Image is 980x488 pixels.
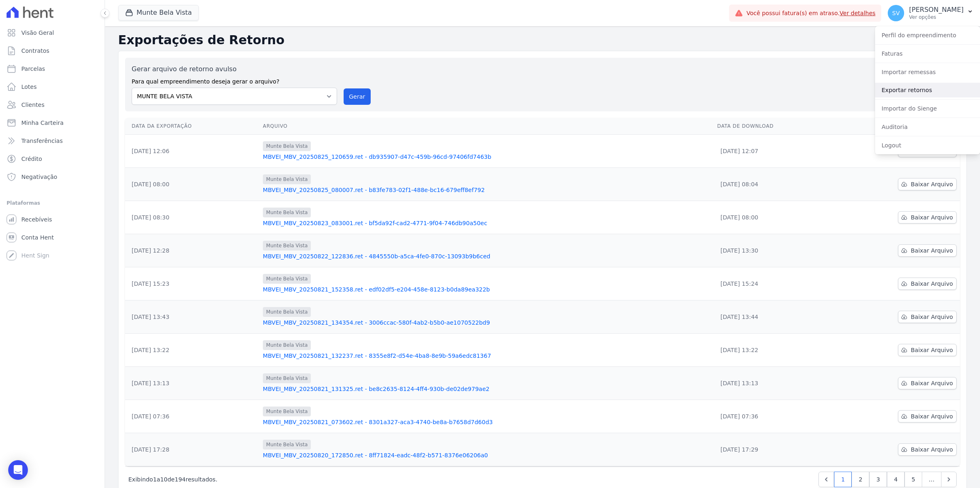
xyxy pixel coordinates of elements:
[160,476,168,483] span: 10
[21,83,37,91] span: Lotes
[714,367,835,400] td: [DATE] 13:13
[834,472,852,487] a: 1
[898,344,957,356] a: Baixar Arquivo
[714,334,835,367] td: [DATE] 13:22
[132,64,337,74] label: Gerar arquivo de retorno avulso
[125,334,260,367] td: [DATE] 13:22
[132,74,337,86] label: Para qual empreendimento deseja gerar o arquivo?
[21,101,44,109] span: Clientes
[875,28,980,43] a: Perfil do empreendimento
[875,120,980,134] a: Auditoria
[892,10,900,16] span: SV
[21,47,49,55] span: Contratos
[125,267,260,300] td: [DATE] 15:23
[7,198,98,208] div: Plataformas
[881,2,980,25] button: SV [PERSON_NAME] Ver opções
[840,10,876,16] a: Ver detalhes
[125,135,260,168] td: [DATE] 12:06
[714,118,835,135] th: Data de Download
[875,83,980,97] a: Exportar retornos
[175,476,186,483] span: 194
[911,246,953,255] span: Baixar Arquivo
[3,229,101,246] a: Conta Hent
[125,367,260,400] td: [DATE] 13:13
[714,400,835,433] td: [DATE] 07:36
[125,400,260,433] td: [DATE] 07:36
[898,244,957,257] a: Baixar Arquivo
[153,476,157,483] span: 1
[3,25,101,41] a: Visão Geral
[125,201,260,234] td: [DATE] 08:30
[3,169,101,185] a: Negativação
[898,377,957,389] a: Baixar Arquivo
[260,118,714,135] th: Arquivo
[128,475,217,483] p: Exibindo a de resultados.
[263,241,311,251] span: Munte Bela Vista
[3,151,101,167] a: Crédito
[125,118,260,135] th: Data da Exportação
[263,352,711,360] a: MBVEI_MBV_20250821_132237.ret - 8355e8f2-d54e-4ba8-8e9b-59a6edc81367
[344,88,371,105] button: Gerar
[887,472,905,487] a: 4
[125,433,260,466] td: [DATE] 17:28
[125,168,260,201] td: [DATE] 08:00
[263,385,711,393] a: MBVEI_MBV_20250821_131325.ret - be8c2635-8124-4ff4-930b-de02de979ae2
[746,9,875,18] span: Você possui fatura(s) em atraso.
[263,285,711,294] a: MBVEI_MBV_20250821_152358.ret - edf02df5-e204-458e-8123-b0da89ea322b
[263,274,311,284] span: Munte Bela Vista
[263,373,311,383] span: Munte Bela Vista
[263,340,311,350] span: Munte Bela Vista
[263,141,311,151] span: Munte Bela Vista
[263,208,311,217] span: Munte Bela Vista
[818,472,834,487] a: Previous
[118,5,199,20] button: Munte Bela Vista
[3,115,101,131] a: Minha Carteira
[21,215,52,224] span: Recebíveis
[911,346,953,354] span: Baixar Arquivo
[3,43,101,59] a: Contratos
[263,174,311,184] span: Munte Bela Vista
[3,133,101,149] a: Transferências
[714,300,835,334] td: [DATE] 13:44
[898,311,957,323] a: Baixar Arquivo
[911,180,953,188] span: Baixar Arquivo
[263,418,711,426] a: MBVEI_MBV_20250821_073602.ret - 8301a327-aca3-4740-be8a-b7658d7d60d3
[263,186,711,194] a: MBVEI_MBV_20250825_080007.ret - b83fe783-02f1-488e-bc16-679eff8ef792
[898,178,957,190] a: Baixar Arquivo
[3,61,101,77] a: Parcelas
[911,379,953,387] span: Baixar Arquivo
[922,472,941,487] span: …
[21,65,45,73] span: Parcelas
[714,234,835,267] td: [DATE] 13:30
[911,280,953,288] span: Baixar Arquivo
[21,137,63,145] span: Transferências
[909,6,964,14] p: [PERSON_NAME]
[898,278,957,290] a: Baixar Arquivo
[3,79,101,95] a: Lotes
[263,451,711,459] a: MBVEI_MBV_20250820_172850.ret - 8ff71824-eadc-48f2-b571-8376e06206a0
[3,211,101,228] a: Recebíveis
[21,155,42,163] span: Crédito
[21,119,64,127] span: Minha Carteira
[911,213,953,221] span: Baixar Arquivo
[714,168,835,201] td: [DATE] 08:04
[263,307,311,317] span: Munte Bela Vista
[869,472,887,487] a: 3
[21,173,57,181] span: Negativação
[905,472,922,487] a: 5
[875,138,980,153] a: Logout
[21,233,54,242] span: Conta Hent
[714,433,835,466] td: [DATE] 17:29
[263,219,711,227] a: MBVEI_MBV_20250823_083001.ret - bf5da92f-cad2-4771-9f04-746db90a50ec
[21,29,54,37] span: Visão Geral
[118,33,967,47] h2: Exportações de Retorno
[263,407,311,416] span: Munte Bela Vista
[941,472,957,487] a: Next
[714,201,835,234] td: [DATE] 08:00
[898,410,957,422] a: Baixar Arquivo
[898,211,957,224] a: Baixar Arquivo
[911,412,953,420] span: Baixar Arquivo
[911,445,953,454] span: Baixar Arquivo
[898,443,957,456] a: Baixar Arquivo
[8,460,28,480] div: Open Intercom Messenger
